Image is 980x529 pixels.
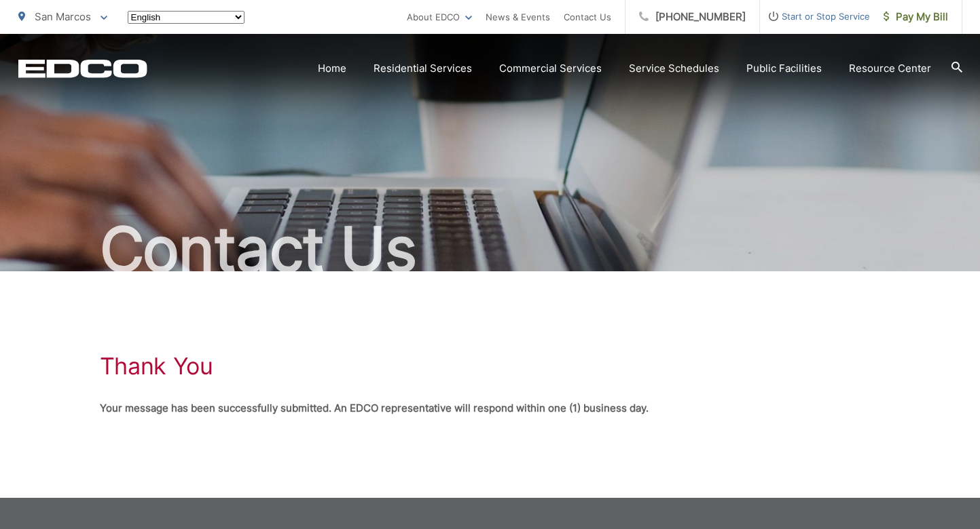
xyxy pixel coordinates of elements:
[18,216,962,283] h2: Contact Us
[35,10,91,23] span: San Marcos
[629,60,719,77] a: Service Schedules
[374,60,472,77] a: Residential Services
[18,59,147,78] a: EDCD logo. Return to the homepage.
[128,11,244,24] select: Select a language
[564,9,611,25] a: Contact Us
[499,60,602,77] a: Commercial Services
[746,60,822,77] a: Public Facilities
[100,353,213,380] h1: Thank You
[884,9,948,25] span: Pay My Bill
[100,401,649,414] strong: Your message has been successfully submitted. An EDCO representative will respond within one (1) ...
[407,9,472,25] a: About EDCO
[486,9,550,25] a: News & Events
[318,60,346,77] a: Home
[849,60,931,77] a: Resource Center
